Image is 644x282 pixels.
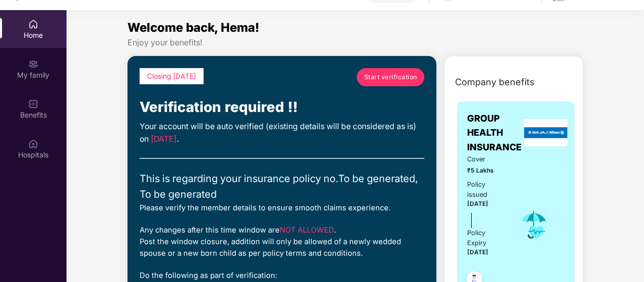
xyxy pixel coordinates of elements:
[518,208,550,242] img: icon
[455,75,535,89] span: Company benefits
[140,96,424,119] div: Verification required !!
[364,72,417,82] span: Start verification
[127,20,260,35] span: Welcome back, Hema!
[127,37,583,48] div: Enjoy your benefits!
[467,154,504,164] span: Cover
[28,59,38,69] img: svg+xml;base64,PHN2ZyB3aWR0aD0iMjAiIGhlaWdodD0iMjAiIHZpZXdCb3g9IjAgMCAyMCAyMCIgZmlsbD0ibm9uZSIgeG...
[140,224,424,260] div: Any changes after this time window are . Post the window closure, addition will only be allowed o...
[147,72,196,80] span: Closing [DATE]
[467,249,488,256] span: [DATE]
[28,19,38,29] img: svg+xml;base64,PHN2ZyBpZD0iSG9tZSIgeG1sbnM9Imh0dHA6Ly93d3cudzMub3JnLzIwMDAvc3ZnIiB3aWR0aD0iMjAiIG...
[467,228,504,248] div: Policy Expiry
[140,270,424,281] div: Do the following as part of verification:
[467,200,488,207] span: [DATE]
[151,134,177,144] span: [DATE]
[28,99,38,109] img: svg+xml;base64,PHN2ZyBpZD0iQmVuZWZpdHMiIHhtbG5zPSJodHRwOi8vd3d3LnczLm9yZy8yMDAwL3N2ZyIgd2lkdGg9Ij...
[140,202,424,214] div: Please verify the member details to ensure smooth claims experience.
[280,225,334,235] span: NOT ALLOWED
[140,171,424,202] div: This is regarding your insurance policy no. To be generated, To be generated
[467,111,522,154] span: GROUP HEALTH INSURANCE
[140,121,424,146] div: Your account will be auto verified (existing details will be considered as is) on .
[467,180,504,200] div: Policy issued
[524,119,567,146] img: insurerLogo
[467,166,504,176] span: ₹5 Lakhs
[357,68,424,86] a: Start verification
[28,139,38,149] img: svg+xml;base64,PHN2ZyBpZD0iSG9zcGl0YWxzIiB4bWxucz0iaHR0cDovL3d3dy53My5vcmcvMjAwMC9zdmciIHdpZHRoPS...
